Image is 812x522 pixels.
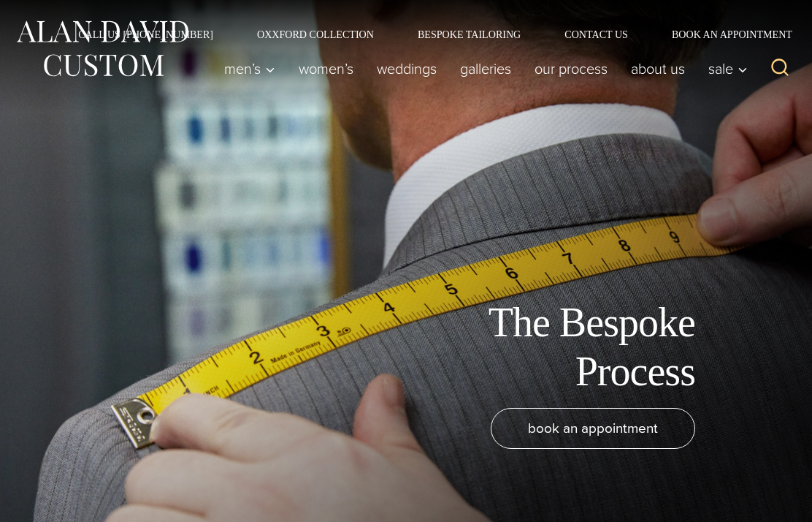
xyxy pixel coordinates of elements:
[523,54,619,83] a: Our Process
[212,54,755,83] nav: Primary Navigation
[56,29,235,39] a: Call Us [PHONE_NUMBER]
[448,54,523,83] a: Galleries
[528,417,658,439] span: book an appointment
[235,29,396,39] a: Oxxford Collection
[367,298,695,396] h1: The Bespoke Process
[619,54,697,83] a: About Us
[491,408,695,449] a: book an appointment
[224,61,275,76] span: Men’s
[287,54,365,83] a: Women’s
[15,16,190,81] img: Alan David Custom
[396,29,543,39] a: Bespoke Tailoring
[762,51,797,86] button: View Search Form
[650,29,797,39] a: Book an Appointment
[365,54,448,83] a: weddings
[543,29,650,39] a: Contact Us
[708,61,748,76] span: Sale
[56,29,797,39] nav: Secondary Navigation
